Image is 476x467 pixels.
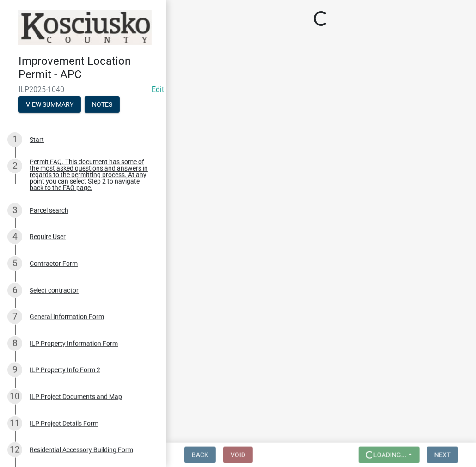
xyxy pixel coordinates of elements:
div: Residential Accessory Building Form [30,447,133,453]
div: 7 [7,309,22,324]
div: 9 [7,363,22,377]
wm-modal-confirm: Summary [18,101,81,109]
span: ILP2025-1040 [18,85,148,94]
div: 11 [7,416,22,431]
div: 6 [7,283,22,298]
button: Loading... [359,447,420,463]
wm-modal-confirm: Edit Application Number [152,85,164,94]
h4: Improvement Location Permit - APC [18,55,159,81]
button: Back [184,447,216,463]
div: General Information Form [30,313,104,320]
button: Next [427,447,458,463]
button: Void [223,447,253,463]
div: ILP Property Info Form 2 [30,367,100,373]
div: Start [30,136,44,143]
div: ILP Project Details Form [30,420,98,427]
div: 3 [7,203,22,218]
a: Edit [152,85,164,94]
wm-modal-confirm: Notes [85,101,120,109]
div: 4 [7,229,22,244]
img: Kosciusko County, Indiana [18,10,152,45]
div: Parcel search [30,207,68,214]
div: ILP Property Information Form [30,340,118,347]
button: Notes [85,96,120,113]
div: Permit FAQ. This document has some of the most asked questions and answers in regards to the perm... [30,159,152,191]
span: Loading... [373,451,407,459]
div: ILP Project Documents and Map [30,393,122,400]
div: Contractor Form [30,260,78,267]
span: Back [192,451,208,459]
div: 8 [7,336,22,351]
div: 1 [7,132,22,147]
div: 2 [7,159,22,173]
div: Select contractor [30,287,79,294]
span: Next [434,451,451,459]
button: View Summary [18,96,81,113]
div: 5 [7,256,22,271]
div: 10 [7,389,22,404]
div: Require User [30,233,66,240]
div: 12 [7,442,22,457]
